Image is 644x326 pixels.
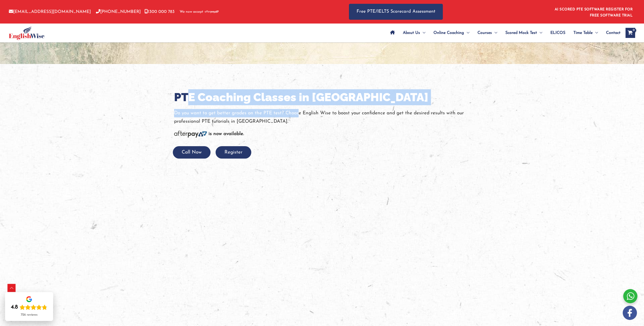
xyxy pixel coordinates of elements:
[174,131,207,138] img: Afterpay-Logo
[11,304,18,311] div: 4.8
[464,24,469,42] span: Menu Toggle
[552,4,635,20] aside: Header Widget 1
[9,10,91,14] a: [EMAIL_ADDRESS][DOMAIN_NAME]
[9,26,45,40] img: cropped-ew-logo
[477,24,492,42] span: Courses
[433,24,464,42] span: Online Coaching
[505,24,537,42] span: Scored Mock Test
[492,24,497,42] span: Menu Toggle
[403,24,420,42] span: About Us
[174,89,470,105] h1: PTE Coaching Classes in [GEOGRAPHIC_DATA]
[473,24,501,42] a: CoursesMenu Toggle
[573,24,593,42] span: Time Table
[420,24,425,42] span: Menu Toggle
[555,8,633,17] a: AI SCORED PTE SOFTWARE REGISTER FOR FREE SOFTWARE TRIAL
[216,150,251,155] a: Register
[96,10,141,14] a: [PHONE_NUMBER]
[144,10,175,14] a: 1300 000 783
[623,306,637,320] img: white-facebook.png
[606,24,620,42] span: Contact
[386,24,620,42] nav: Site Navigation: Main Menu
[173,150,211,155] a: Call Now
[537,24,542,42] span: Menu Toggle
[11,304,47,311] div: Rating: 4.8 out of 5
[550,24,565,42] span: ELICOS
[205,10,219,13] img: Afterpay-Logo
[546,24,569,42] a: ELICOS
[626,28,635,38] a: View Shopping Cart, empty
[174,109,470,126] p: Do you want to get better grades on the PTE test? Choose English Wise to boost your confidence an...
[216,146,251,159] button: Register
[569,24,602,42] a: Time TableMenu Toggle
[21,313,37,317] div: 726 reviews
[602,24,620,42] a: Contact
[429,24,473,42] a: Online CoachingMenu Toggle
[180,9,203,14] span: We now accept
[349,4,443,20] a: Free PTE/IELTS Scorecard Assessment
[501,24,546,42] a: Scored Mock TestMenu Toggle
[209,132,244,136] b: is now available.
[593,24,598,42] span: Menu Toggle
[173,146,211,159] button: Call Now
[399,24,429,42] a: About UsMenu Toggle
